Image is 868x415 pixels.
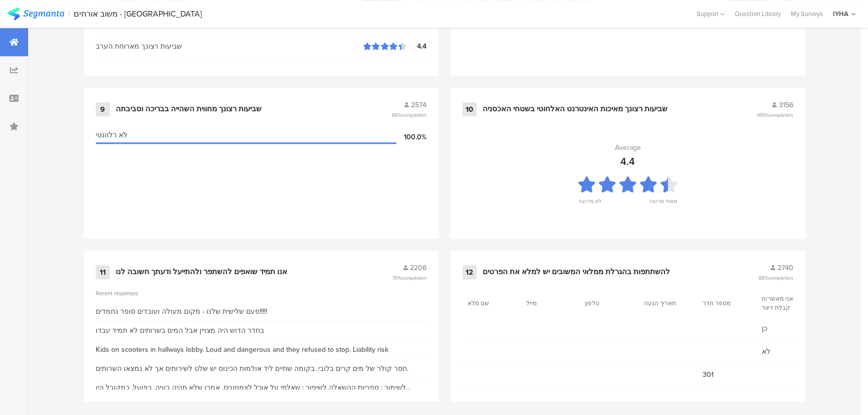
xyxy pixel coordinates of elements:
[463,265,477,279] div: 12
[703,299,748,308] section: מספר חדר
[762,323,810,334] span: כן
[410,263,426,273] span: 2206
[96,265,110,279] div: 11
[585,299,630,308] section: טלפון
[96,306,267,317] div: פעם שלישית שלנו - מקום מעולה ועובדים סופר נחמדים!!!!!
[697,6,725,22] div: Support
[768,111,793,119] span: completion
[833,9,848,19] div: IYHA
[401,111,426,119] span: completion
[483,267,670,277] div: להשתתפות בהגרלת ממלאי המשובים יש למלא את הפרטים
[615,142,641,153] div: Average
[578,197,601,211] div: לא מרוצה
[68,8,70,20] div: |
[96,102,110,116] div: 9
[396,132,426,142] div: 100.0%
[777,263,793,273] span: 2740
[116,267,287,277] div: אנו תמיד שואפים להשתפר ולהתייעל ודעתך חשובה לנו
[730,9,786,19] a: Question Library
[96,289,426,297] div: Recent responses
[8,8,64,20] img: segmanta logo
[96,325,264,336] div: בחדר הדוש היה מצויין אבל המים בשרותים לא תמיד עבדו
[526,299,571,308] section: מייל
[392,111,426,119] span: 86%
[483,104,668,114] div: שביעות רצונך מאיכות האינטרנט האלחוטי בשטחי האכסניה
[116,104,262,114] div: שביעות רצונך מחווית השהייה בבריכה וסביבתה
[406,41,426,52] div: 4.4
[649,197,677,211] div: מאוד מרוצה
[762,294,807,312] section: אני מאשר/ת קבלת דיוור
[463,102,477,116] div: 10
[96,130,127,140] span: לא רלוונטי
[768,274,793,282] span: completion
[757,111,793,119] span: 100%
[96,382,426,393] div: לשימור : ספריות ההשאלה לשיפור : שאלתי על אוכל לצמחונים. אמרו שלא תהיה בעיה. בפועל, כמקובל היו תוס...
[96,363,408,374] div: חסר קולר של מים קרים בלובי. בקומה שתיים ליד אולמות הכינוס יש שלט לשירותים אך לא נמצאו השרותים.
[779,100,793,110] span: 3156
[401,274,426,282] span: completion
[644,299,689,308] section: תאריך הגעה
[703,369,751,380] span: 301
[411,100,426,110] span: 2574
[96,344,388,355] div: Kids on scooters in hallways lobby. Loud and dangerous and they refused to stop. Liability risk
[759,274,793,282] span: 88%
[468,299,513,308] section: שם מלא
[392,274,426,282] span: 70%
[762,346,810,357] span: לא
[74,9,202,19] div: משוב אורחים - [GEOGRAPHIC_DATA]
[96,41,363,52] div: שביעות רצונך מארוחת הערב
[620,154,635,169] div: 4.4
[786,9,828,19] a: My Surveys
